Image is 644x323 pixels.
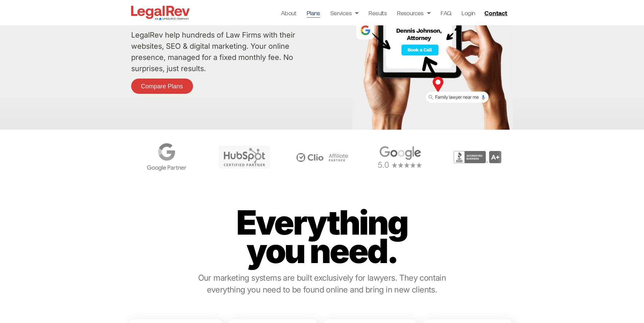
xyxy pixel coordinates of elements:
a: Results [368,8,387,18]
span: Compare Plans [141,83,183,89]
a: Services [330,8,359,18]
a: About [281,8,296,18]
div: 5 / 6 [207,140,282,174]
p: Our marketing systems are built exclusively for lawyers. They contain everything you need to be f... [194,272,450,296]
div: 6 / 6 [285,140,359,174]
a: FAQ [440,8,451,18]
div: 2 / 6 [440,140,515,174]
span: Contact [484,10,507,16]
a: Plans [307,8,320,18]
div: 4 / 6 [129,140,204,174]
a: Contact [482,7,511,18]
p: Everything you need. [223,208,420,265]
a: Resources [397,8,430,18]
nav: Menu [281,8,475,18]
a: Login [461,8,475,18]
a: Compare Plans [131,79,193,94]
div: Carousel [129,140,515,174]
a: LegalRev help hundreds of Law Firms with their websites, SEO & digital marketing. Your online pre... [131,30,295,73]
div: 1 / 6 [363,140,437,174]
